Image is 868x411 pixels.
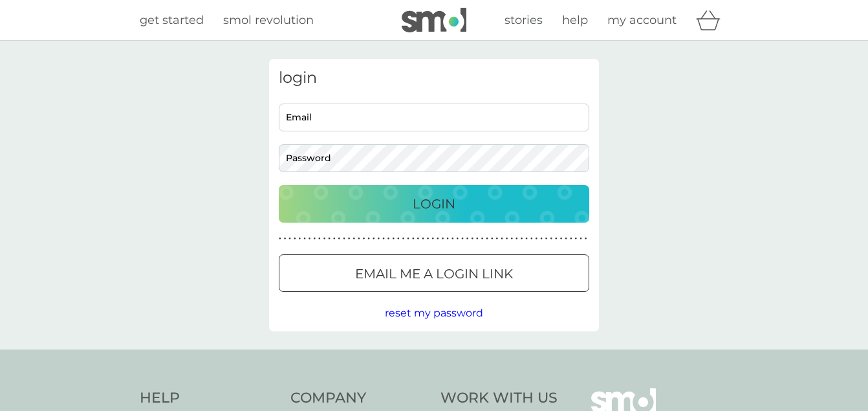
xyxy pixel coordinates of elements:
[358,236,360,242] p: ●
[461,236,464,242] p: ●
[140,13,204,27] span: get started
[299,236,301,242] p: ●
[279,254,589,292] button: Email me a login link
[363,236,365,242] p: ●
[545,236,548,242] p: ●
[223,13,314,27] span: smol revolution
[555,236,558,242] p: ●
[491,236,494,242] p: ●
[585,236,587,242] p: ●
[412,236,415,242] p: ●
[407,236,409,242] p: ●
[486,236,488,242] p: ●
[515,236,518,242] p: ●
[323,236,326,242] p: ●
[413,194,455,214] p: Login
[279,185,589,223] button: Login
[387,236,390,242] p: ●
[343,236,345,242] p: ●
[536,236,538,242] p: ●
[353,236,355,242] p: ●
[140,11,204,30] a: get started
[288,236,291,242] p: ●
[540,236,543,242] p: ●
[309,236,311,242] p: ●
[530,236,533,242] p: ●
[466,236,469,242] p: ●
[562,11,588,30] a: help
[521,236,523,242] p: ●
[607,13,677,27] span: my account
[575,236,578,242] p: ●
[355,263,513,284] p: Email me a login link
[570,236,572,242] p: ●
[303,236,306,242] p: ●
[422,236,424,242] p: ●
[505,11,543,30] a: stories
[385,307,483,319] span: reset my password
[442,236,444,242] p: ●
[402,8,466,32] img: smol
[338,236,341,242] p: ●
[446,236,449,242] p: ●
[290,388,428,408] h4: Company
[437,236,439,242] p: ●
[392,236,395,242] p: ●
[696,7,728,33] div: basket
[294,236,296,242] p: ●
[279,69,589,87] h3: login
[333,236,336,242] p: ●
[565,236,567,242] p: ●
[140,388,277,408] h4: Help
[397,236,400,242] p: ●
[284,236,287,242] p: ●
[505,13,543,27] span: stories
[510,236,513,242] p: ●
[560,236,563,242] p: ●
[431,236,434,242] p: ●
[385,305,483,322] button: reset my password
[382,236,385,242] p: ●
[580,236,582,242] p: ●
[550,236,552,242] p: ●
[471,236,473,242] p: ●
[417,236,420,242] p: ●
[496,236,499,242] p: ●
[457,236,459,242] p: ●
[318,236,321,242] p: ●
[525,236,528,242] p: ●
[223,11,314,30] a: smol revolution
[427,236,429,242] p: ●
[607,11,677,30] a: my account
[313,236,316,242] p: ●
[440,388,558,408] h4: Work With Us
[451,236,454,242] p: ●
[501,236,503,242] p: ●
[279,236,281,242] p: ●
[367,236,370,242] p: ●
[402,236,405,242] p: ●
[506,236,508,242] p: ●
[378,236,380,242] p: ●
[562,13,588,27] span: help
[476,236,479,242] p: ●
[328,236,331,242] p: ●
[348,236,351,242] p: ●
[481,236,484,242] p: ●
[373,236,375,242] p: ●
